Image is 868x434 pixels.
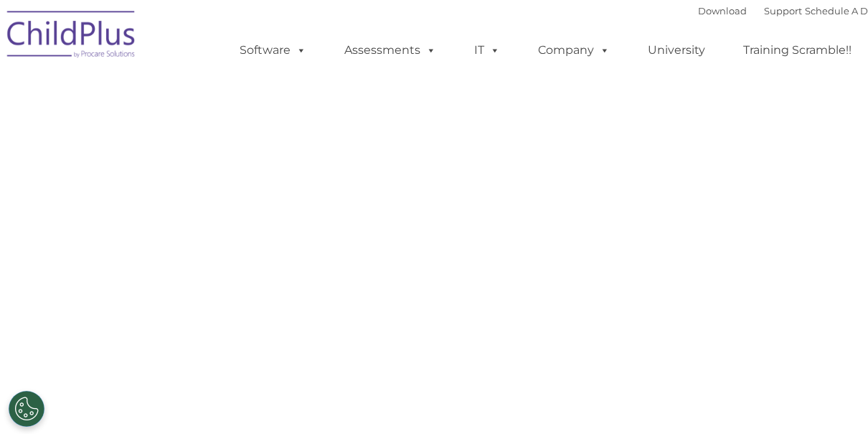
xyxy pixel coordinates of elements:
a: Company [524,36,624,65]
a: University [633,36,720,65]
a: Download [698,5,747,17]
a: Assessments [330,36,450,65]
a: Training Scramble!! [729,36,866,65]
button: Cookies Settings [9,391,44,427]
a: Software [225,36,321,65]
a: Support [764,5,802,17]
a: IT [460,36,514,65]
